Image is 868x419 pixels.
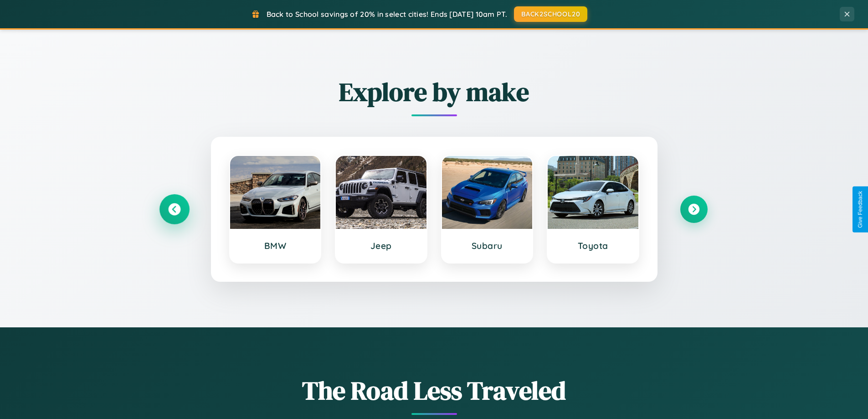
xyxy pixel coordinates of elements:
[345,240,417,251] h3: Jeep
[557,240,629,251] h3: Toyota
[514,6,587,22] button: BACK2SCHOOL20
[239,240,312,251] h3: BMW
[267,10,507,19] span: Back to School savings of 20% in select cities! Ends [DATE] 10am PT.
[857,191,863,228] div: Give Feedback
[451,240,524,251] h3: Subaru
[161,74,708,109] h2: Explore by make
[161,373,708,408] h1: The Road Less Traveled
